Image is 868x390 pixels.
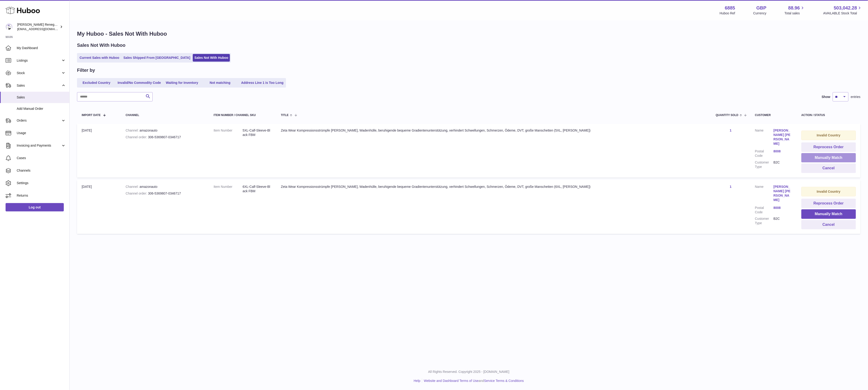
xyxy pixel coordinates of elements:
strong: 6885 [725,5,735,11]
button: Reprocess Order [801,142,856,152]
p: All Rights Reserved. Copyright 2025 - [DOMAIN_NAME] [73,370,864,374]
strong: GBP [756,5,766,11]
strong: Invalid Country [817,190,840,193]
dt: Item Number [214,185,243,193]
strong: Channel order [126,135,148,139]
span: Stock [17,71,61,75]
a: Current Sales with Huboo [78,54,121,62]
span: [EMAIL_ADDRESS][DOMAIN_NAME] [17,27,68,31]
span: 503,042.28 [834,5,857,11]
div: Domain Overview [18,27,42,30]
div: Domain: [DOMAIN_NAME] [12,12,51,16]
a: Service Terms & Conditions [484,379,524,383]
img: directordarren@gmail.com [6,23,13,30]
button: Manually Match [801,153,856,163]
dd: B2C [774,217,792,225]
a: 88.96 Total sales [784,5,805,16]
div: amazonauto [126,128,204,133]
h1: My Huboo - Sales Not With Huboo [77,30,861,38]
div: Keywords by Traffic [51,27,78,30]
a: 1 [730,185,732,189]
dt: Customer Type [755,160,774,169]
button: Cancel [801,164,856,173]
button: Manually Match [801,209,856,219]
span: Orders [17,118,61,123]
span: Title [281,114,289,117]
div: 306-5369807-0346717 [126,135,204,139]
dd: 6XL-Calf-Sleeve-Black FBM [243,185,272,193]
img: website_grey.svg [7,12,11,16]
span: Total sales [784,11,805,16]
a: [PERSON_NAME] [PERSON_NAME] [774,185,792,202]
a: 8008 [774,149,792,154]
span: AVAILABLE Stock Total [823,11,862,16]
span: Invoicing and Payments [17,143,61,148]
div: 306-5369807-0346717 [126,191,204,196]
span: entries [851,95,861,99]
a: Website and Dashboard Terms of Use [424,379,479,383]
div: amazonauto [126,185,204,189]
div: Zeta Wear Kompressionsstrümpfe [PERSON_NAME], Wadenhülle, beruhigende bequeme Gradientenunterstüt... [281,185,707,189]
td: [DATE] [77,124,121,178]
div: [PERSON_NAME] Renegade Productions -UK account [17,22,59,31]
dt: Postal Code [755,149,774,158]
span: Sales [17,95,66,100]
a: Log out [6,203,64,211]
span: Sales [17,83,61,88]
a: Waiting for Inventory [164,79,201,87]
div: Customer [755,114,792,117]
dd: B2C [774,160,792,169]
a: Help [414,379,421,383]
button: Cancel [801,220,856,230]
dt: Name [755,185,774,203]
div: Item Number / Channel SKU [214,114,272,117]
strong: Channel [126,129,140,132]
td: [DATE] [77,180,121,234]
span: Returns [17,193,66,198]
label: Show [822,95,830,99]
span: Add Manual Order [17,107,66,111]
a: [PERSON_NAME] [PERSON_NAME] [774,128,792,146]
div: Huboo Ref [720,11,735,16]
span: Channels [17,168,66,173]
span: 88.96 [788,5,800,11]
dt: Postal Code [755,206,774,214]
a: Excluded Country [78,79,115,87]
span: Settings [17,181,66,185]
a: 8008 [774,206,792,210]
span: Cases [17,156,66,160]
a: Sales Shipped From [GEOGRAPHIC_DATA] [122,54,192,62]
dt: Customer Type [755,217,774,225]
div: Channel [126,114,204,117]
a: Address Line 1 is Too Long [240,79,285,87]
button: Reprocess Order [801,199,856,208]
strong: Invalid Country [817,133,840,137]
div: Action / Status [801,114,856,117]
strong: Channel order [126,192,148,195]
span: Import date [82,114,101,117]
div: v 4.0.25 [13,7,23,11]
a: Not matching [202,79,239,87]
a: Sales Not With Huboo [193,54,230,62]
h2: Filter by [77,67,95,73]
dd: 5XL-Calf-Sleeve-Black FBM [243,128,272,137]
span: My Dashboard [17,46,66,50]
a: 503,042.28 AVAILABLE Stock Total [823,5,862,16]
dt: Item Number [214,128,243,137]
img: tab_keywords_by_traffic_grey.svg [46,27,50,31]
span: Listings [17,58,61,63]
a: Invalid/No Commodity Code [116,79,163,87]
span: Quantity Sold [716,114,739,117]
dt: Name [755,128,774,147]
div: Zeta Wear Kompressionsstrümpfe [PERSON_NAME], Wadenhülle, beruhigende bequeme Gradientenunterstüt... [281,128,707,133]
img: tab_domain_overview_orange.svg [13,27,16,31]
h2: Sales Not With Huboo [77,42,125,48]
div: Currency [753,11,767,16]
span: Usage [17,131,66,135]
img: logo_orange.svg [7,7,11,11]
strong: Channel [126,185,140,189]
a: 1 [730,129,732,132]
li: and [422,379,524,383]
